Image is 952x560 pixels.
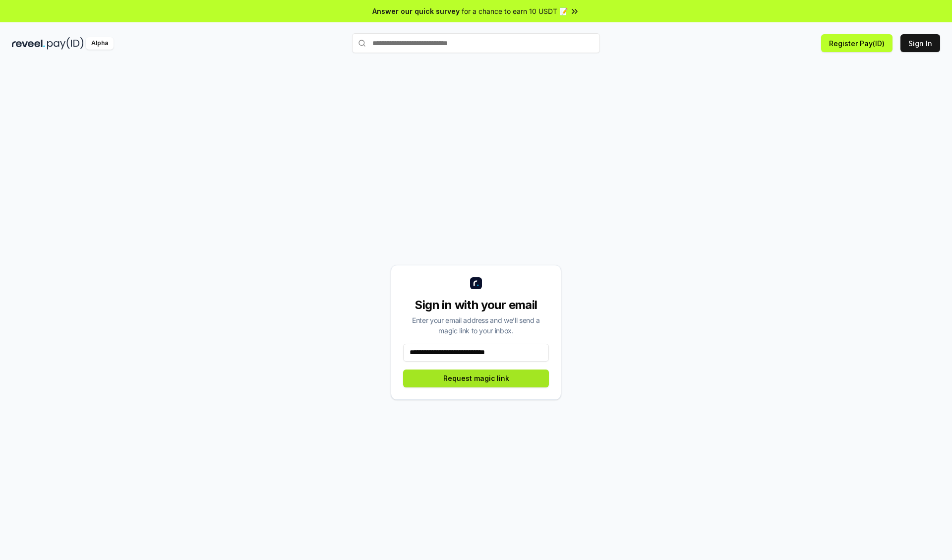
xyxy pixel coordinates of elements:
div: Alpha [86,37,114,50]
div: Sign in with your email [403,297,549,313]
div: Enter your email address and we’ll send a magic link to your inbox. [403,315,549,336]
img: logo_small [470,277,482,289]
button: Request magic link [403,370,549,387]
span: Answer our quick survey [372,6,460,16]
img: pay_id [47,37,84,50]
img: reveel_dark [12,37,45,50]
span: for a chance to earn 10 USDT 📝 [462,6,568,16]
button: Register Pay(ID) [821,34,892,52]
button: Sign In [900,34,940,52]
